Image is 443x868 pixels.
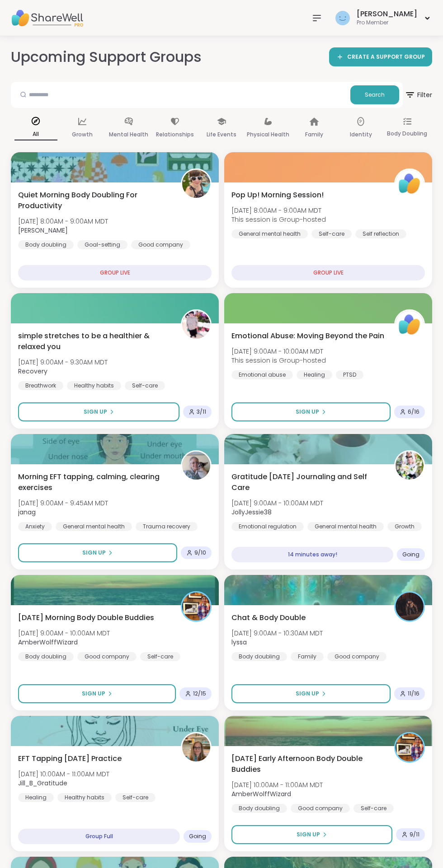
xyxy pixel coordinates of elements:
span: Sign Up [82,549,106,557]
span: Going [189,833,206,840]
div: Body doubling [18,652,74,661]
button: Sign Up [231,825,392,844]
div: Breathwork [18,381,63,390]
span: [DATE] 9:00AM - 9:30AM MDT [18,358,108,367]
div: Family [291,652,324,661]
span: 11 / 16 [408,690,419,697]
div: Emotional abuse [231,370,293,379]
b: janag [18,508,36,517]
p: Mental Health [109,129,148,140]
span: Filter [405,84,432,106]
span: EFT Tapping [DATE] Practice [18,753,122,764]
div: Healthy habits [67,381,121,390]
span: 12 / 15 [193,690,206,697]
div: Self-care [311,229,352,238]
div: GROUP LIVE [231,265,425,280]
span: Going [402,551,419,558]
span: [DATE] 9:00AM - 10:30AM MDT [231,629,323,638]
img: Recovery [182,311,210,339]
span: 6 / 16 [408,408,419,415]
div: Body doubling [18,240,74,249]
span: Sign Up [82,690,105,698]
b: AmberWolffWizard [231,789,291,798]
b: Jill_B_Gratitude [18,779,67,788]
div: Body doubling [231,652,287,661]
div: Group Full [18,829,180,844]
p: Physical Health [247,129,289,140]
span: 9 / 10 [194,549,206,556]
b: AmberWolffWizard [18,638,78,647]
b: Recovery [18,367,47,376]
div: Pro Member [357,19,417,27]
img: Jill_B_Gratitude [182,733,210,761]
div: Self-care [125,381,165,390]
span: CREATE A SUPPORT GROUP [347,53,425,61]
img: ShareWell Nav Logo [11,2,83,34]
button: Sign Up [231,684,391,703]
span: Chat & Body Double [231,612,306,623]
span: Sign Up [296,690,319,698]
button: Sign Up [18,402,179,421]
img: JollyJessie38 [396,452,424,480]
p: Family [305,129,323,140]
img: ShareWell [396,311,424,339]
img: AmberWolffWizard [396,733,424,761]
div: Trauma recovery [136,522,198,531]
div: Self-care [353,804,394,813]
span: [DATE] Morning Body Double Buddies [18,612,154,623]
span: 3 / 11 [197,408,206,415]
div: Healing [297,370,332,379]
div: General mental health [56,522,132,531]
div: General mental health [231,229,308,238]
div: Healthy habits [57,793,112,802]
img: Cyndy [335,11,350,25]
div: Self-care [140,652,180,661]
button: Sign Up [18,684,176,703]
img: Adrienne_QueenOfTheDawn [182,170,210,198]
span: [DATE] 10:00AM - 11:00AM MDT [231,780,323,789]
span: This session is Group-hosted [231,356,326,365]
span: Sign Up [296,408,319,416]
h2: Upcoming Support Groups [11,47,202,67]
span: [DATE] 9:00AM - 9:45AM MDT [18,499,108,508]
div: Goal-setting [77,240,127,249]
div: Good company [327,652,386,661]
span: [DATE] 10:00AM - 11:00AM MDT [18,770,109,779]
a: CREATE A SUPPORT GROUP [329,47,432,66]
div: PTSD [336,370,363,379]
div: GROUP LIVE [18,265,212,280]
img: ShareWell [396,170,424,198]
div: Growth [387,522,422,531]
div: 14 minutes away! [231,547,393,562]
b: lyssa [231,638,247,647]
div: Good company [77,652,137,661]
span: Emotional Abuse: Moving Beyond the Pain [231,331,384,341]
p: Identity [350,129,372,140]
span: Gratitude [DATE] Journaling and Self Care [231,471,384,493]
span: simple stretches to be a healthier & relaxed you [18,331,171,352]
p: Relationships [156,129,194,140]
button: Sign Up [18,543,177,562]
p: All [14,129,57,140]
span: [DATE] 8:00AM - 9:00AM MDT [231,206,326,215]
span: [DATE] 9:00AM - 10:00AM MDT [18,629,110,638]
span: [DATE] 9:00AM - 10:00AM MDT [231,347,326,356]
div: Good company [131,240,190,249]
b: [PERSON_NAME] [18,226,68,235]
span: Sign Up [84,408,107,416]
span: [DATE] 9:00AM - 10:00AM MDT [231,499,323,508]
span: This session is Group-hosted [231,215,326,224]
span: Search [365,91,385,99]
div: Body doubling [231,804,287,813]
img: AmberWolffWizard [182,593,210,621]
p: Life Events [207,129,236,140]
button: Filter [405,82,432,108]
div: Self reflection [355,229,406,238]
img: lyssa [396,593,424,621]
p: Growth [72,129,93,140]
div: Healing [18,793,54,802]
button: Search [350,85,399,104]
div: Emotional regulation [231,522,304,531]
div: Good company [291,804,350,813]
button: Sign Up [231,402,391,421]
